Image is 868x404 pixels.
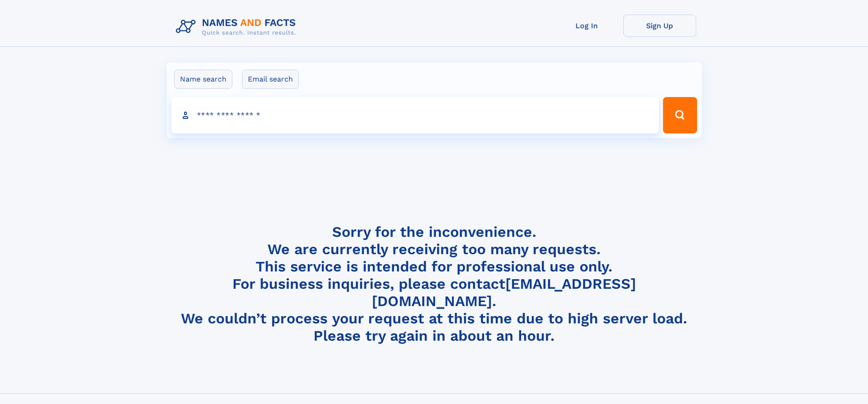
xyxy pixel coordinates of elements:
[663,97,697,133] button: Search Button
[172,223,696,345] h4: Sorry for the inconvenience. We are currently receiving too many requests. This service is intend...
[171,97,659,133] input: search input
[172,15,303,39] img: Logo Names and Facts
[242,70,299,89] label: Email search
[174,70,232,89] label: Name search
[623,15,696,37] a: Sign Up
[372,275,636,310] a: [EMAIL_ADDRESS][DOMAIN_NAME]
[550,15,623,37] a: Log In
